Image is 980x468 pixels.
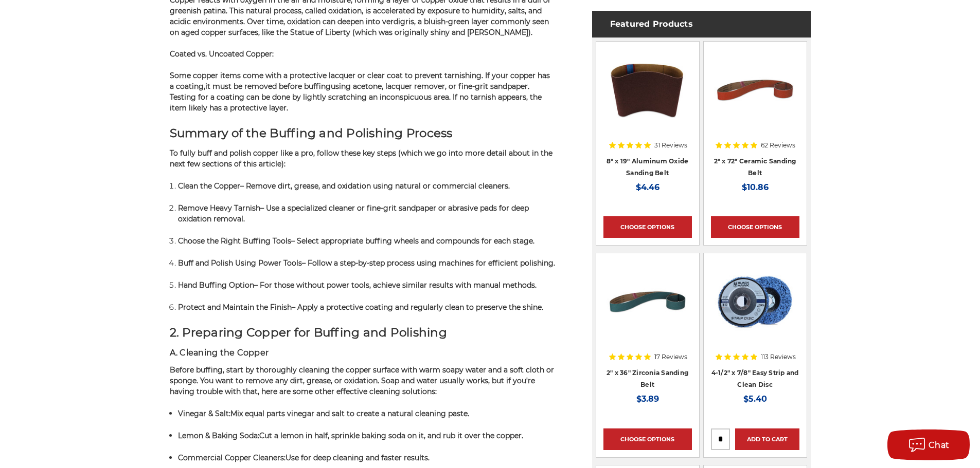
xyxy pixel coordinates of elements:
[603,49,692,137] a: aluminum oxide 8x19 sanding belt
[761,142,795,148] span: 62 Reviews
[178,258,302,268] strong: Buff and Polish Using Power Tools
[711,260,799,349] a: 4-1/2" x 7/8" Easy Strip and Clean Disc
[654,354,687,360] span: 17 Reviews
[170,126,453,140] span: Summary of the Buffing and Polishing Process
[929,440,950,450] span: Chat
[761,354,796,360] span: 113 Reviews
[887,429,970,460] button: Chat
[711,369,799,388] a: 4-1/2" x 7/8" Easy Strip and Clean Disc
[711,216,799,238] a: Choose Options
[178,409,230,418] span: :
[240,181,510,191] span: – Remove dirt, grease, and oxidation using natural or commercial cleaners.
[711,49,799,137] a: 2" x 72" Ceramic Pipe Sanding Belt
[170,348,269,358] span: A. Cleaning the Copper
[592,11,811,38] h4: Featured Products
[170,365,554,396] span: Before buffing, start by thoroughly cleaning the copper surface with warm soapy water and a soft ...
[607,369,688,388] a: 2" x 36" Zirconia Sanding Belt
[254,280,537,290] span: – For those without power tools, achieve similar results with manual methods.
[743,394,767,404] span: $5.40
[292,303,543,312] span: – Apply a protective coating and regularly clean to preserve the shine.
[302,258,555,268] span: – Follow a step-by-step process using machines for efficient polishing.
[603,260,692,349] a: 2" x 36" Zirconia Pipe Sanding Belt
[170,325,447,340] span: 2. Preparing Copper for Buffing and Polishing
[178,431,258,440] strong: Lemon & Baking Soda
[178,280,254,290] strong: Hand Buffing Option
[607,49,689,131] img: aluminum oxide 8x19 sanding belt
[286,453,430,462] span: Use for deep cleaning and faster results.
[178,236,291,246] strong: Choose the Right Buffing Tools
[607,157,689,177] a: 8" x 19" Aluminum Oxide Sanding Belt
[291,236,534,246] span: – Select appropriate buffing wheels and compounds for each stage.
[170,49,274,59] strong: Coated vs. Uncoated Copper:
[607,260,689,343] img: 2" x 36" Zirconia Pipe Sanding Belt
[636,182,660,192] span: $4.46
[636,394,659,404] span: $3.89
[205,82,331,91] span: it must be removed before buffing
[735,428,799,450] a: Add to Cart
[603,216,692,238] a: Choose Options
[259,431,523,440] span: Cut a lemon in half, sprinkle baking soda on it, and rub it over the copper.
[178,303,292,312] strong: Protect and Maintain the Finish
[178,203,260,213] strong: Remove Heavy Tarnish
[178,203,529,223] span: – Use a specialized cleaner or fine-grit sandpaper or abrasive pads for deep oxidation removal.
[178,409,229,418] strong: Vinegar & Salt
[742,182,769,192] span: $10.86
[178,453,286,462] span: :
[170,82,542,113] span: using acetone, lacquer remover, or fine-grit sandpaper. Testing for a coating can be done by ligh...
[714,157,796,177] a: 2" x 72" Ceramic Sanding Belt
[714,49,796,131] img: 2" x 72" Ceramic Pipe Sanding Belt
[178,431,259,440] span: :
[178,453,284,462] strong: Commercial Copper Cleaners
[178,181,240,191] strong: Clean the Copper
[603,428,692,450] a: Choose Options
[170,148,553,169] span: To fully buff and polish copper like a pro, follow these key steps (which we go into more detail ...
[170,71,550,91] span: Some copper items come with a protective lacquer or clear coat to prevent tarnishing. If your cop...
[230,409,469,418] span: Mix equal parts vinegar and salt to create a natural cleaning paste.
[654,142,687,148] span: 31 Reviews
[711,260,799,343] img: 4-1/2" x 7/8" Easy Strip and Clean Disc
